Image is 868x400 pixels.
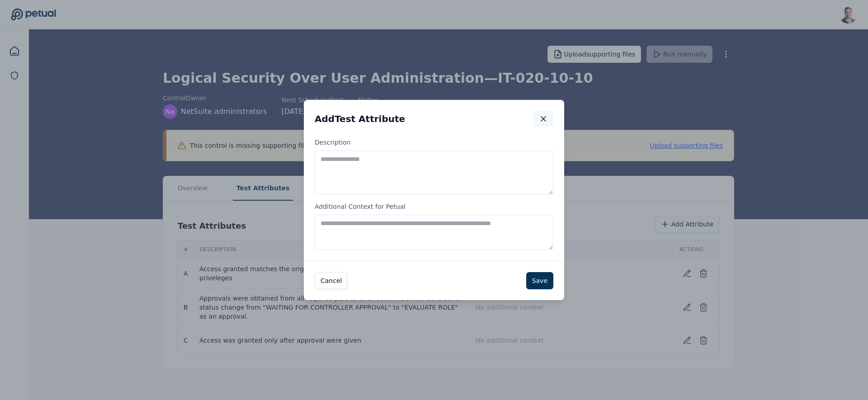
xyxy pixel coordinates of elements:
[315,113,405,125] h2: Add Test Attribute
[315,151,553,195] textarea: Description
[315,272,348,289] button: Cancel
[315,215,553,250] textarea: Additional Context for Petual
[315,138,553,195] label: Description
[315,202,553,250] label: Additional Context for Petual
[526,272,553,289] button: Save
